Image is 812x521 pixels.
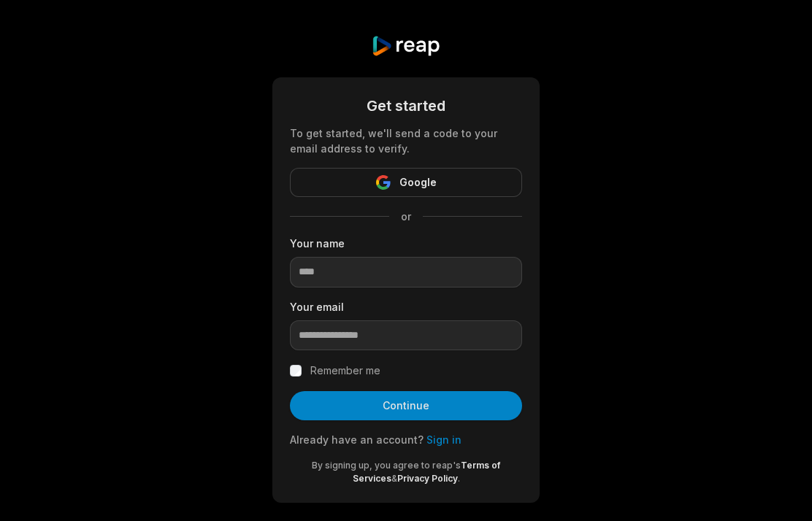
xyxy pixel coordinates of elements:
label: Your email [290,299,522,314]
span: . [458,473,460,484]
div: To get started, we'll send a code to your email address to verify. [290,126,522,156]
button: Google [290,168,522,197]
span: Google [399,174,437,191]
span: By signing up, you agree to reap's [312,460,461,471]
label: Your name [290,236,522,251]
label: Remember me [310,362,380,379]
a: Sign in [426,433,461,446]
img: reap [371,35,440,57]
span: Already have an account? [290,433,424,446]
div: Get started [290,95,522,117]
a: Privacy Policy [397,473,458,484]
button: Continue [290,391,522,420]
span: & [391,473,397,484]
span: or [389,209,423,224]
